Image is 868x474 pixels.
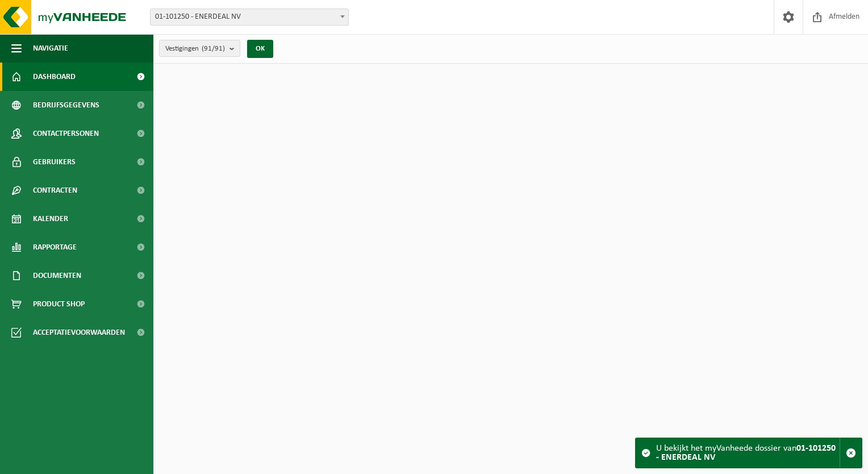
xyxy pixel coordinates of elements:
span: Navigatie [33,34,68,63]
strong: 01-101250 - ENERDEAL NV [656,444,836,462]
span: 01-101250 - ENERDEAL NV [151,9,348,25]
span: Contracten [33,176,77,205]
button: OK [247,40,273,58]
count: (91/91) [202,45,225,52]
span: Gebruikers [33,148,76,176]
span: 01-101250 - ENERDEAL NV [150,9,349,26]
span: Dashboard [33,63,76,91]
div: U bekijkt het myVanheede dossier van [656,438,840,468]
span: Vestigingen [165,40,225,57]
span: Acceptatievoorwaarden [33,318,125,347]
span: Bedrijfsgegevens [33,91,99,119]
iframe: chat widget [6,449,190,474]
span: Kalender [33,205,68,233]
button: Vestigingen(91/91) [159,40,240,57]
span: Documenten [33,261,81,290]
span: Contactpersonen [33,119,99,148]
span: Product Shop [33,290,85,318]
span: Rapportage [33,233,77,261]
